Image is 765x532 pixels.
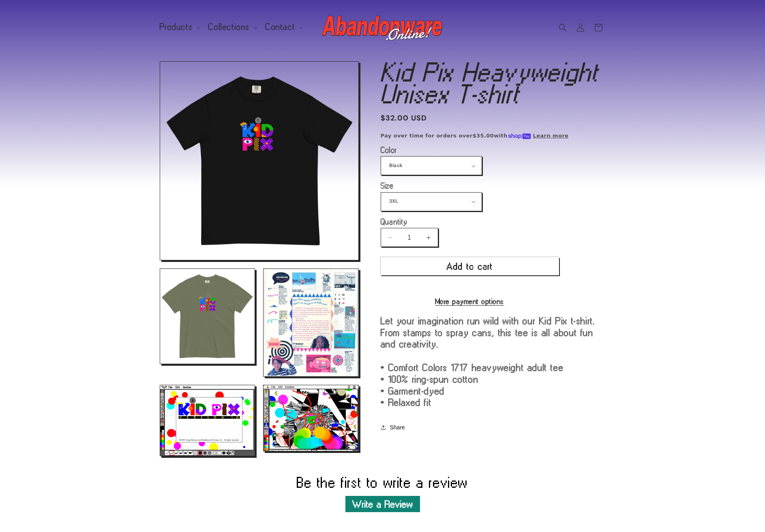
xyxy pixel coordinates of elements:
span: Contact [266,24,295,31]
span: Collections [208,24,250,31]
summary: Search [554,19,572,36]
h1: Kid Pix Heavyweight Unisex T-shirt [381,61,606,105]
button: Share [381,418,407,436]
button: Write a Review [345,496,420,512]
label: Color [381,146,559,154]
a: More payment options [381,298,559,305]
label: Quantity [381,218,559,226]
label: Size [381,182,559,190]
span: $32.00 USD [381,113,427,124]
a: Abandonware [319,8,446,47]
img: Abandonware [322,11,444,44]
media-gallery: Gallery Viewer [160,61,360,456]
summary: Contact [261,19,306,36]
div: Let your imagination run wild with our Kid Pix t-shirt. From stamps to spray cans, this tee is al... [381,315,606,408]
span: Products [160,24,193,31]
summary: Products [155,19,204,36]
summary: Collections [204,19,261,36]
button: Add to cart [381,257,559,275]
p: Be the first to write a review [297,476,468,489]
